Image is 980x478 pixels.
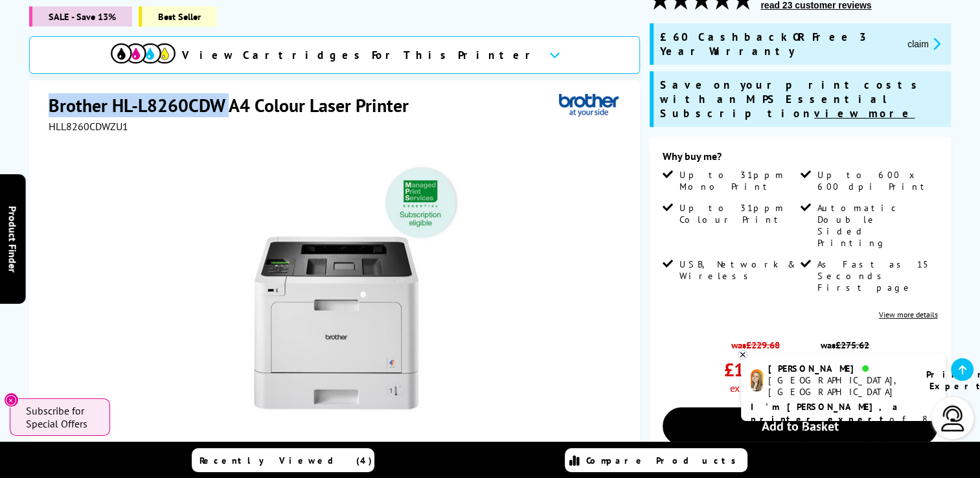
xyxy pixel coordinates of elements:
[730,381,786,394] span: ex VAT @ 20%
[29,6,132,27] span: SALE - Save 13%
[817,202,935,249] span: Automatic Double Sided Printing
[199,455,372,466] span: Recently Viewed (4)
[836,339,869,351] strike: £275.62
[586,455,743,466] span: Compare Products
[663,150,937,169] div: Why buy me?
[660,78,923,120] span: Save on your print costs with an MPS Essential Subscription
[49,120,128,133] span: HLL8260CDWZU1
[814,106,915,120] u: view more
[49,93,422,117] h1: Brother HL-L8260CDW A4 Colour Laser Printer
[182,48,538,62] span: View Cartridges For This Printer
[768,363,910,374] div: [PERSON_NAME]
[26,404,97,430] span: Subscribe for Special Offers
[724,358,786,381] span: £199.08
[4,393,19,407] button: Close
[192,448,374,472] a: Recently Viewed (4)
[751,401,936,462] p: of 8 years! I can help you choose the right product
[814,332,876,351] span: was
[746,339,780,351] strike: £229.68
[111,43,176,63] img: cmyk-icon.svg
[139,6,217,27] span: Best Seller
[817,169,935,192] span: Up to 600 x 600 dpi Print
[751,369,763,392] img: amy-livechat.png
[879,310,938,319] a: View more details
[679,169,797,192] span: Up to 31ppm Mono Print
[565,448,747,472] a: Compare Products
[679,202,797,225] span: Up to 31ppm Colour Print
[724,332,786,351] span: was
[6,206,19,273] span: Product Finder
[940,405,966,431] img: user-headset-light.svg
[679,258,797,282] span: USB, Network & Wireless
[751,401,902,425] b: I'm [PERSON_NAME], a printer expert
[559,93,619,117] img: Brother
[904,36,944,51] button: promo-description
[209,159,463,413] img: Brother HL-L8260CDW
[660,30,897,58] span: £60 Cashback OR Free 3 Year Warranty
[817,258,935,293] span: As Fast as 15 Seconds First page
[768,374,910,398] div: [GEOGRAPHIC_DATA], [GEOGRAPHIC_DATA]
[663,407,937,445] a: Add to Basket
